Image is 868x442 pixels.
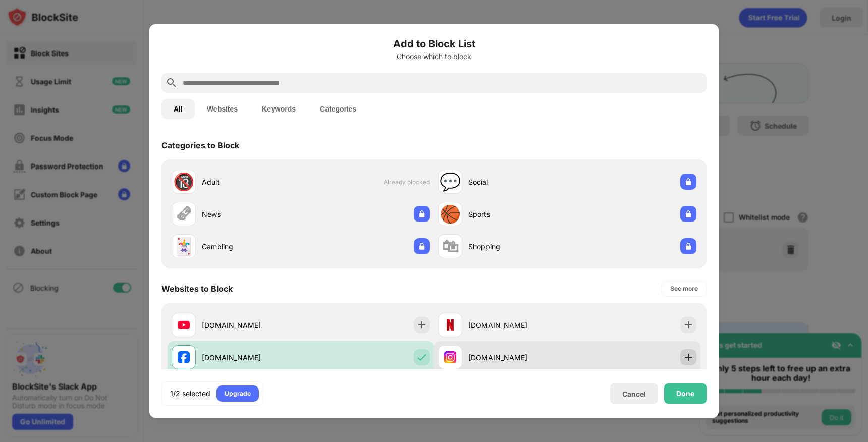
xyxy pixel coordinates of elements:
[468,352,567,363] div: [DOMAIN_NAME]
[161,140,239,150] div: Categories to Block
[202,352,301,363] div: [DOMAIN_NAME]
[468,209,567,219] div: Sports
[440,204,461,225] div: 🏀
[202,177,301,187] div: Adult
[195,99,250,119] button: Websites
[308,99,368,119] button: Categories
[202,209,301,219] div: News
[225,389,251,399] div: Upgrade
[170,389,210,399] div: 1/2 selected
[444,319,456,331] img: favicons
[166,77,178,89] img: search.svg
[173,236,194,257] div: 🃏
[161,36,707,51] h6: Add to Block List
[178,319,190,331] img: favicons
[250,99,308,119] button: Keywords
[175,204,192,225] div: 🗞
[173,172,194,192] div: 🔞
[676,390,694,398] div: Done
[444,351,456,363] img: favicons
[468,177,567,187] div: Social
[440,172,461,192] div: 💬
[468,241,567,252] div: Shopping
[468,320,567,330] div: [DOMAIN_NAME]
[178,351,190,363] img: favicons
[161,52,707,61] div: Choose which to block
[384,178,430,186] span: Already blocked
[670,284,698,294] div: See more
[161,284,233,294] div: Websites to Block
[202,241,301,252] div: Gambling
[202,320,301,330] div: [DOMAIN_NAME]
[161,99,195,119] button: All
[622,390,646,398] div: Cancel
[442,236,459,257] div: 🛍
